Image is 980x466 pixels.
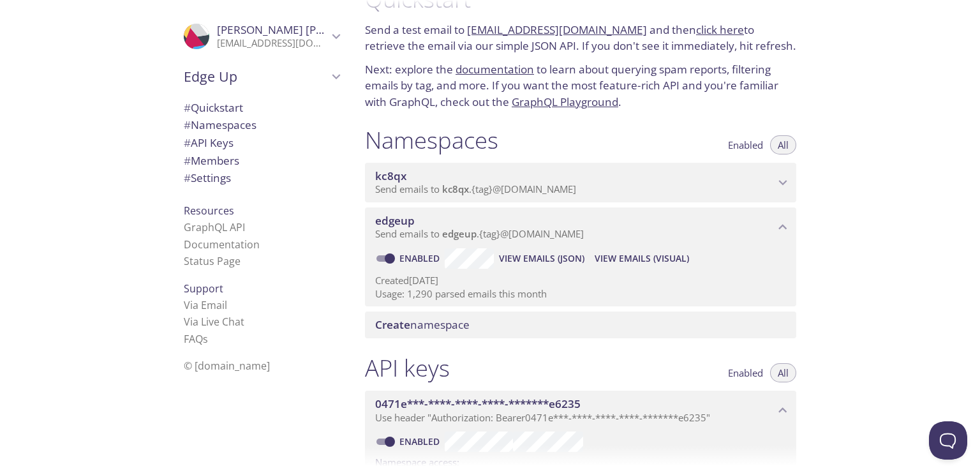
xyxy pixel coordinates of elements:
span: Edge Up [184,68,328,86]
div: Edge Up [174,60,350,93]
div: Namespaces [174,116,350,134]
span: edgeup [375,213,415,228]
span: Support [184,282,223,296]
span: Send emails to . {tag} @[DOMAIN_NAME] [375,183,576,195]
span: Members [184,153,239,168]
iframe: Help Scout Beacon - Open [929,421,967,460]
span: Resources [184,204,234,218]
span: namespace [375,317,470,332]
div: Team Settings [174,169,350,187]
span: edgeup [442,227,477,240]
span: View Emails (Visual) [595,251,689,266]
button: View Emails (JSON) [494,248,590,269]
span: # [184,135,191,150]
div: Aaquib suhail [174,15,350,57]
button: View Emails (Visual) [590,248,694,269]
div: Create namespace [365,312,796,338]
span: kc8qx [375,169,406,183]
button: Enabled [720,135,771,154]
span: # [184,100,191,115]
div: kc8qx namespace [365,163,796,202]
div: Quickstart [174,99,350,117]
span: © [DOMAIN_NAME] [184,359,270,373]
a: GraphQL API [184,220,245,234]
p: Created [DATE] [375,274,786,287]
button: Enabled [720,363,771,382]
p: [EMAIL_ADDRESS][DOMAIN_NAME] [217,37,328,50]
a: Enabled [397,252,445,264]
a: Via Email [184,298,227,312]
span: Namespaces [184,117,256,132]
button: All [770,135,796,154]
span: View Emails (JSON) [499,251,584,266]
button: All [770,363,796,382]
a: [EMAIL_ADDRESS][DOMAIN_NAME] [467,22,647,37]
a: GraphQL Playground [512,94,618,109]
div: edgeup namespace [365,207,796,247]
span: Send emails to . {tag} @[DOMAIN_NAME] [375,227,584,240]
a: documentation [456,62,534,77]
span: [PERSON_NAME] [PERSON_NAME] [217,22,392,37]
span: API Keys [184,135,234,150]
a: click here [696,22,744,37]
a: FAQ [184,332,208,346]
p: Send a test email to and then to retrieve the email via our simple JSON API. If you don't see it ... [365,22,796,54]
a: Status Page [184,254,241,268]
span: Quickstart [184,100,243,115]
span: s [203,332,208,346]
span: Create [375,317,410,332]
span: # [184,117,191,132]
a: Enabled [397,435,445,447]
p: Usage: 1,290 parsed emails this month [375,287,786,301]
a: Via Live Chat [184,315,244,329]
h1: API keys [365,354,450,382]
span: # [184,170,191,185]
span: # [184,153,191,168]
h1: Namespaces [365,126,498,154]
span: Settings [184,170,231,185]
span: kc8qx [442,183,469,195]
p: Next: explore the to learn about querying spam reports, filtering emails by tag, and more. If you... [365,61,796,110]
div: Members [174,152,350,170]
a: Documentation [184,237,260,252]
div: API Keys [174,134,350,152]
